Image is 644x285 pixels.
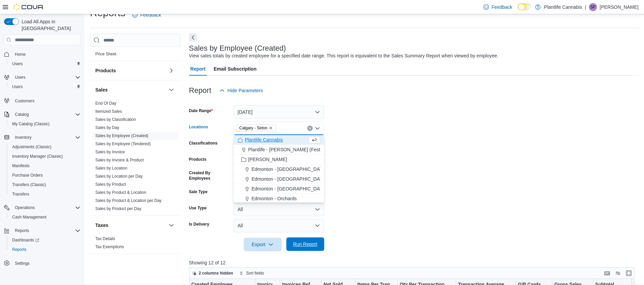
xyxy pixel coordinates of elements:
[12,110,31,119] button: Catalog
[95,150,125,154] a: Sales by Invoice
[15,98,34,104] span: Customers
[95,174,143,179] a: Sales by Location per Day
[12,227,32,235] button: Reports
[167,86,175,94] button: Sales
[217,84,266,97] button: Hide Parameters
[9,152,80,160] span: Inventory Manager (Classic)
[189,269,236,277] button: 2 columns hidden
[189,108,213,113] label: Date Range
[9,181,49,189] a: Transfers (Classic)
[1,49,83,59] button: Home
[12,259,32,267] a: Settings
[492,4,512,10] span: Feedback
[544,3,582,11] p: Plantlife Cannabis
[199,270,233,276] span: 2 columns hidden
[234,219,324,232] button: All
[95,125,119,130] a: Sales by Day
[9,83,25,91] a: Users
[95,51,116,57] span: Price Sheet
[95,236,115,241] a: Tax Details
[15,75,25,80] span: Users
[95,198,162,203] span: Sales by Product & Location per Day
[7,82,83,92] button: Users
[90,50,181,61] div: Pricing
[293,241,317,248] span: Run Report
[95,86,166,93] button: Sales
[244,238,282,251] button: Export
[9,120,80,128] span: My Catalog (Classic)
[12,154,63,159] span: Inventory Manager (Classic)
[9,213,49,221] a: Cash Management
[95,141,151,147] span: Sales by Employee (Tendered)
[95,149,125,155] span: Sales by Invoice
[9,190,80,198] span: Transfers
[214,62,257,76] span: Email Subscription
[234,164,324,174] button: Edmonton - [GEOGRAPHIC_DATA]
[95,109,122,114] a: Itemized Sales
[189,86,211,95] h3: Report
[95,101,116,106] span: End Of Day
[12,97,37,105] a: Customers
[14,4,44,10] img: Cova
[189,205,207,211] label: Use Type
[15,112,29,117] span: Catalog
[12,84,23,89] span: Users
[246,270,264,276] span: Sort fields
[9,245,29,254] a: Reports
[95,222,166,229] button: Taxes
[90,99,181,215] div: Sales
[95,67,166,74] button: Products
[15,228,29,233] span: Reports
[189,140,218,146] label: Classifications
[95,141,151,146] a: Sales by Employee (Tendered)
[7,161,83,171] button: Manifests
[585,3,586,11] p: |
[129,8,164,22] a: Feedback
[12,163,29,169] span: Manifests
[248,238,278,251] span: Export
[167,221,175,229] button: Taxes
[12,61,23,67] span: Users
[95,236,115,241] span: Tax Details
[95,117,136,122] a: Sales by Classification
[1,110,83,119] button: Catalog
[15,205,35,210] span: Operations
[12,133,34,141] button: Inventory
[19,18,80,32] span: Load All Apps in [GEOGRAPHIC_DATA]
[9,171,80,179] span: Purchase Orders
[95,174,143,179] span: Sales by Location per Day
[95,109,122,114] span: Itemized Sales
[9,143,54,151] a: Adjustments (Classic)
[237,269,267,277] button: Sort fields
[248,156,287,163] span: [PERSON_NAME]
[95,182,126,187] span: Sales by Product
[189,124,208,130] label: Locations
[12,204,38,212] button: Operations
[1,203,83,212] button: Operations
[7,142,83,152] button: Adjustments (Classic)
[248,146,329,153] span: Plantlife - [PERSON_NAME] (Festival)
[234,145,324,155] button: Plantlife - [PERSON_NAME] (Festival)
[90,235,181,254] div: Taxes
[481,0,515,14] a: Feedback
[95,222,109,229] h3: Taxes
[589,3,597,11] div: Susan Firkola
[140,11,161,18] span: Feedback
[95,157,144,163] span: Sales by Invoice & Product
[614,269,622,277] button: Display options
[590,3,595,11] span: SF
[9,152,66,160] a: Inventory Manager (Classic)
[12,182,46,187] span: Transfers (Classic)
[12,50,80,58] span: Home
[9,236,80,244] span: Dashboards
[7,245,83,254] button: Reports
[189,259,639,266] p: Showing 12 of 12
[7,189,83,199] button: Transfers
[234,135,324,145] button: Plantlife Cannabis
[7,152,83,161] button: Inventory Manager (Classic)
[234,174,324,184] button: Edmonton - [GEOGRAPHIC_DATA]
[12,259,80,267] span: Settings
[190,62,206,76] span: Report
[189,33,197,42] button: Next
[9,120,52,128] a: My Catalog (Classic)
